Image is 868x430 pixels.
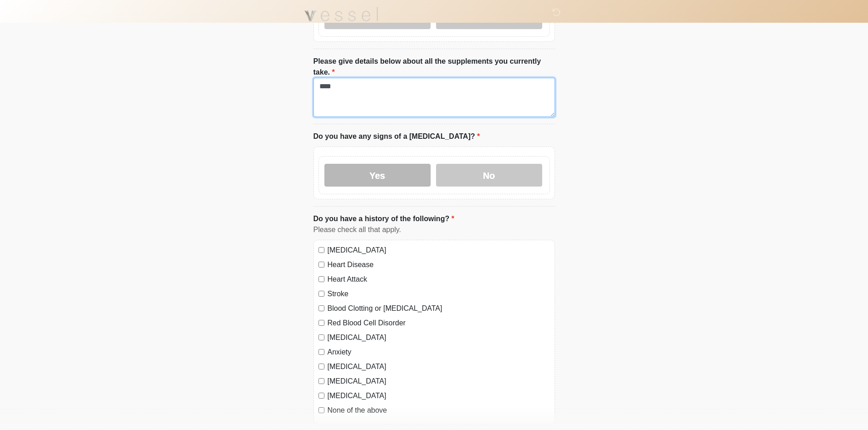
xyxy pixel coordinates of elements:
label: No [436,164,542,187]
img: Vessel Aesthetics Logo [304,7,378,21]
input: [MEDICAL_DATA] [318,378,324,384]
input: [MEDICAL_DATA] [318,247,324,253]
div: Please check all that apply. [313,224,555,235]
label: Heart Attack [328,274,550,285]
input: Heart Attack [318,276,324,282]
label: Do you have any signs of a [MEDICAL_DATA]? [313,131,480,142]
label: Do you have a history of the following? [313,213,454,224]
label: None of the above [328,405,550,416]
input: [MEDICAL_DATA] [318,393,324,399]
input: Red Blood Cell Disorder [318,320,324,326]
label: [MEDICAL_DATA] [328,376,550,387]
label: [MEDICAL_DATA] [328,390,550,401]
label: Yes [324,164,431,187]
input: Stroke [318,291,324,297]
input: Heart Disease [318,262,324,268]
label: Please give details below about all the supplements you currently take. [313,56,555,78]
label: Red Blood Cell Disorder [328,318,550,329]
label: [MEDICAL_DATA] [328,361,550,372]
label: Anxiety [328,347,550,358]
input: Anxiety [318,349,324,355]
input: [MEDICAL_DATA] [318,364,324,369]
label: [MEDICAL_DATA] [328,245,550,256]
label: Blood Clotting or [MEDICAL_DATA] [328,303,550,314]
label: [MEDICAL_DATA] [328,332,550,343]
input: Blood Clotting or [MEDICAL_DATA] [318,305,324,311]
label: Stroke [328,288,550,299]
input: [MEDICAL_DATA] [318,334,324,340]
label: Heart Disease [328,259,550,270]
input: None of the above [318,407,324,413]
